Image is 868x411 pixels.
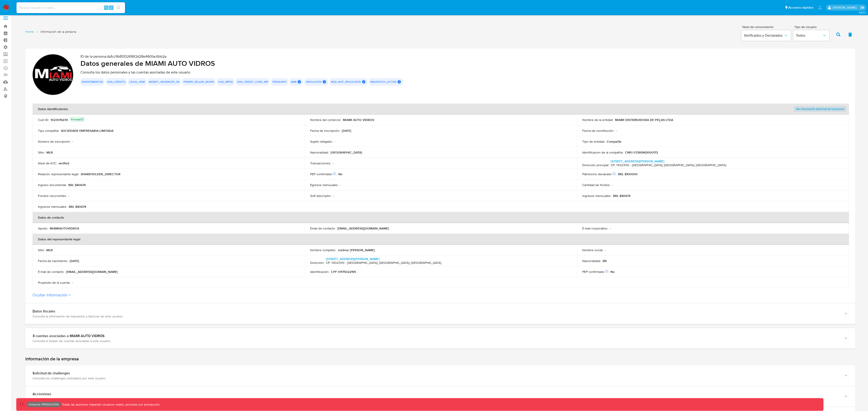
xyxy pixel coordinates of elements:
button: Verificados y Declarados [741,30,791,41]
a: Home [25,30,34,34]
p: Todas las acciones impactan usuarios reales, proceda con precaución. [61,402,160,407]
input: Buscar usuario o caso... [17,5,125,11]
button: search-icon [114,5,123,11]
span: Verificados y Declarados [744,33,784,38]
a: Notificaciones [818,6,822,9]
a: Salir [860,5,865,10]
span: Información de la persona [40,30,76,34]
p: leandrojossue.ramirez@mercadolibre.com.co [833,5,858,10]
span: Tipo de Usuario [794,25,830,28]
span: Todos [796,33,822,38]
span: ⌥ [104,5,108,10]
button: Todos [793,30,829,41]
nav: List of pages [25,28,76,40]
span: Nivel de conocimiento [742,25,791,28]
span: 3.163.0 [859,11,866,14]
span: Accesos rápidos [788,5,814,10]
p: Ambiente: PRODUCCIÓN [28,404,59,405]
span: s [111,5,112,10]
